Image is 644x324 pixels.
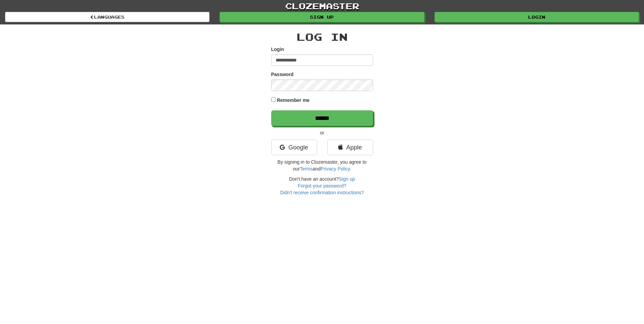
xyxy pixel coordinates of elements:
a: Terms [300,166,313,172]
a: Apple [327,140,373,155]
a: Forgot your password? [298,183,346,188]
div: Don't have an account? [271,176,373,196]
p: By signing in to Clozemaster, you agree to our and . [271,159,373,172]
a: Login [435,12,639,22]
a: Google [271,140,317,155]
label: Login [271,46,284,53]
label: Password [271,71,294,78]
a: Privacy Policy [320,166,350,172]
a: Languages [5,12,209,22]
label: Remember me [277,97,310,104]
a: Sign up [339,176,355,182]
h2: Log In [271,31,373,42]
a: Sign up [220,12,424,22]
a: Didn't receive confirmation instructions? [280,190,364,195]
p: or [271,129,373,136]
